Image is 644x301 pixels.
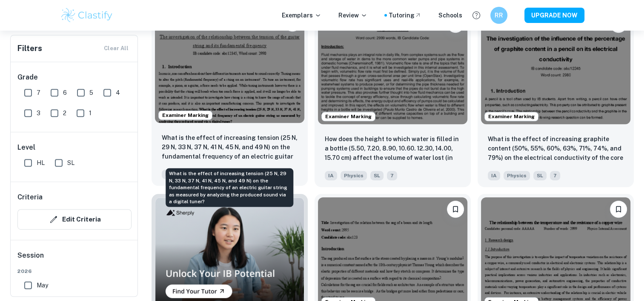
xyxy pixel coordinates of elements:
[504,171,530,180] span: Physics
[67,158,74,168] span: SL
[322,113,375,120] span: Examiner Marking
[610,201,627,218] button: Bookmark
[89,88,93,97] span: 5
[282,11,321,20] p: Exemplars
[490,7,507,24] button: RR
[338,11,367,20] p: Review
[155,11,304,123] img: Physics IA example thumbnail: What is the effect of increasing tension
[17,43,42,54] h6: Filters
[469,8,484,23] button: Help and Feedback
[533,171,547,180] span: SL
[550,171,560,180] span: 7
[63,108,66,118] span: 2
[162,170,174,179] span: IA
[488,171,500,180] span: IA
[37,158,45,168] span: HL
[325,171,337,180] span: IA
[438,11,462,20] a: Schools
[37,88,40,97] span: 7
[494,11,504,20] h6: RR
[488,134,624,163] p: What is the effect of increasing graphite content (50%, 55%, 60%, 63%, 71%, 74%, and 79%) on the ...
[17,250,132,267] h6: Session
[524,8,584,23] button: UPGRADE NOW
[481,12,630,124] img: Physics IA example thumbnail: What is the effect of increasing graphit
[17,72,132,82] h6: Grade
[116,88,120,97] span: 4
[447,201,464,218] button: Bookmark
[341,171,367,180] span: Physics
[60,7,114,24] img: Clastify logo
[17,192,43,202] h6: Criteria
[318,12,467,124] img: Physics IA example thumbnail: How does the height to which water is fi
[152,9,308,187] a: Examiner MarkingBookmarkWhat is the effect of increasing tension (25 N, 29 N, 33 N, 37 N, 41 N, 4...
[162,133,298,162] p: What is the effect of increasing tension (25 N, 29 N, 33 N, 37 N, 41 N, 45 N, and 49 N) on the fu...
[63,88,67,97] span: 6
[485,113,538,120] span: Examiner Marking
[370,171,384,180] span: SL
[89,108,92,118] span: 1
[17,142,132,153] h6: Level
[17,209,132,230] button: Edit Criteria
[325,134,461,163] p: How does the height to which water is filled in a bottle (5.50, 7.20, 8.90, 10.60. 12.30, 14.00, ...
[37,108,40,118] span: 3
[37,281,48,290] span: May
[315,9,471,187] a: Examiner MarkingBookmarkHow does the height to which water is filled in a bottle (5.50, 7.20, 8.9...
[389,11,421,20] a: Tutoring
[478,9,634,187] a: Examiner MarkingBookmarkWhat is the effect of increasing graphite content (50%, 55%, 60%, 63%, 71...
[166,168,293,207] div: What is the effect of increasing tension (25 N, 29 N, 33 N, 37 N, 41 N, 45 N, and 49 N) on the fu...
[17,267,132,275] span: 2026
[387,171,397,180] span: 7
[159,111,212,119] span: Examiner Marking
